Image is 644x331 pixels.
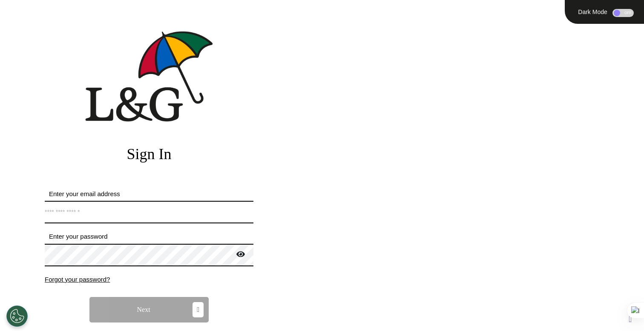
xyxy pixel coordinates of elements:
[575,9,610,15] div: Dark Mode
[45,145,253,163] h2: Sign In
[45,232,253,242] label: Enter your password
[315,49,644,74] div: EMPOWER.
[89,297,209,322] button: Next
[45,189,253,199] label: Enter your email address
[137,306,150,313] span: Next
[612,9,634,17] div: OFF
[45,276,110,283] span: Forgot your password?
[315,25,644,49] div: ENGAGE.
[6,305,28,327] button: Open Preferences
[315,74,644,99] div: TRANSFORM.
[85,31,213,122] img: company logo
